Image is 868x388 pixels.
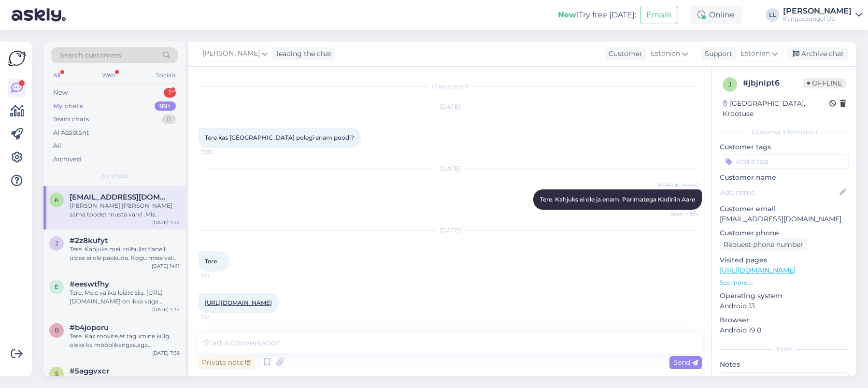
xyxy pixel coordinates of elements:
[51,69,62,82] div: All
[723,99,829,119] div: [GEOGRAPHIC_DATA], Krootuse
[720,359,849,370] p: Notes
[55,240,58,247] span: 2
[70,245,180,262] div: Tere. Kahjuks meil triibulist flanelli üldse ei ole pakkuda. Kogu meie valik flanelle leiate siit...
[155,101,176,111] div: 99+
[558,9,636,21] div: Try free [DATE]:
[783,15,852,23] div: Kangadzungel OÜ
[152,349,180,357] div: [DATE] 7:36
[53,115,89,124] div: Team chats
[651,48,680,59] span: Estonian
[70,367,109,375] span: #5aggvxcr
[720,238,807,251] div: Request phone number
[70,288,180,306] div: Tere. Meie valiku leiate siis. [URL][DOMAIN_NAME] on ikka väga [PERSON_NAME] aidata. Mis oleks so...
[164,88,176,98] div: 1
[205,258,217,265] span: Tere
[673,358,698,367] span: Send
[205,299,272,306] a: [URL][DOMAIN_NAME]
[60,50,121,60] span: Search customers
[640,6,678,24] button: Emails
[720,266,796,274] a: [URL][DOMAIN_NAME]
[70,193,170,201] span: Kaseorg22@gmail.com
[743,77,803,89] div: # jbjnipt6
[198,226,702,235] div: [DATE]
[55,283,58,290] span: e
[740,48,770,59] span: Estonian
[201,314,237,321] span: 7:21
[273,49,332,59] div: leading the chat
[720,214,849,224] p: [EMAIL_ADDRESS][DOMAIN_NAME]
[53,101,83,111] div: My chats
[720,301,849,311] p: Android 13
[152,262,180,270] div: [DATE] 14:11
[663,210,699,217] span: Seen ✓ 9:14
[657,182,699,189] span: [PERSON_NAME]
[720,255,849,265] p: Visited pages
[55,327,59,334] span: b
[152,219,180,226] div: [DATE] 7:22
[70,236,108,245] span: #2z8kufyt
[198,102,702,111] div: [DATE]
[53,141,61,151] div: All
[540,196,695,203] span: Tere. Kahjuks ei ole ja enam. Parimatega Kadiriin Aare
[8,49,26,68] img: Askly Logo
[690,6,742,24] div: Online
[70,323,109,332] span: #b4joporu
[787,47,848,60] div: Archive chat
[198,356,255,369] div: Private note
[201,272,237,279] span: 7:21
[202,48,260,59] span: [PERSON_NAME]
[53,128,89,138] div: AI Assistant
[720,291,849,301] p: Operating system
[720,345,849,354] div: Extra
[154,69,178,82] div: Socials
[720,154,849,169] input: Add a tag
[101,172,128,180] span: My chats
[720,278,849,287] p: See more ...
[720,315,849,325] p: Browser
[162,115,176,124] div: 0
[701,49,732,59] div: Support
[803,78,846,88] span: Offline
[783,7,862,23] a: [PERSON_NAME]Kangadzungel OÜ
[55,196,59,203] span: K
[605,49,642,59] div: Customer
[766,8,779,22] div: LL
[53,155,81,164] div: Archived
[53,88,68,98] div: New
[728,81,731,88] span: j
[201,148,237,156] span: 13:32
[720,187,838,198] input: Add name
[558,10,579,19] b: New!
[70,280,109,288] span: #eeswtfhy
[70,332,180,349] div: Tere. Kas soovite,et tagumine külg oleks ka mööblikangas,aga ühevärviline? Parimate soovidega Kad...
[100,69,117,82] div: Web
[720,228,849,238] p: Customer phone
[55,370,58,377] span: 5
[198,82,702,91] div: Chat started
[783,7,852,15] div: [PERSON_NAME]
[198,164,702,173] div: [DATE]
[720,325,849,335] p: Android 19.0
[720,204,849,214] p: Customer email
[70,201,180,219] div: [PERSON_NAME] [PERSON_NAME] sama toodet musta värvi .Mis varjandid oleks ,äkki mõni kanga värv ?
[720,142,849,152] p: Customer tags
[720,128,849,136] div: Customer information
[152,306,180,313] div: [DATE] 7:37
[205,134,354,141] span: Tere kas [GEOGRAPHIC_DATA] polegi enam poodi?
[720,172,849,183] p: Customer name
